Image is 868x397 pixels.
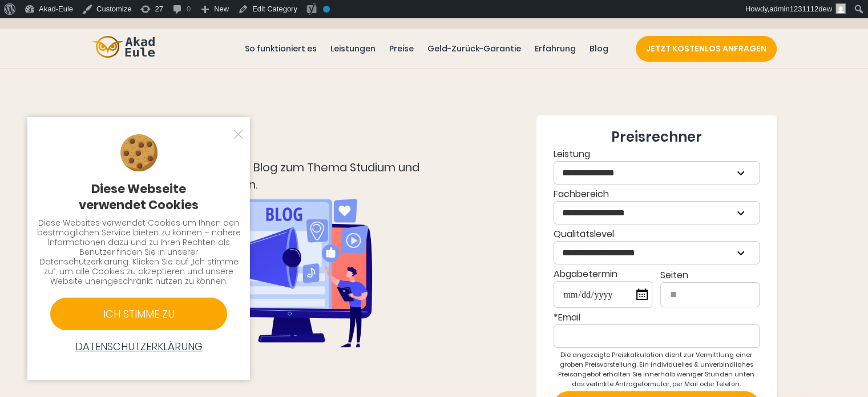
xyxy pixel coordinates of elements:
[37,218,241,286] div: Diese Websites verwendet Cookies um Ihnen den bestmöglichen Service bieten zu können – nähere Inf...
[554,202,759,224] select: Fachbereich
[636,36,777,62] a: JETZT KOSTENLOS ANFRAGEN
[328,42,378,55] a: Leistungen
[769,5,832,13] span: admin1231112dew
[323,6,330,13] div: No index
[554,127,760,147] div: Preisrechner
[554,267,652,308] label: Abgabetermin
[554,310,760,348] label: *Email
[554,147,760,185] label: Leistung
[554,281,652,308] input: Abgabetermin
[92,159,485,193] div: Lesen Sie mehr auf unserem Blog zum Thema Studium und wissenschaftliches Schreiben.
[37,181,241,212] div: Diese Webseite verwendet Cookies
[554,324,760,348] input: *Email
[554,227,760,264] div: Qualitätslevel
[92,36,155,58] img: logo
[50,298,227,330] div: Ich stimme zu
[243,42,319,55] a: So funktioniert es
[554,350,760,389] div: Die angezeigte Preiskalkulation dient zur Vermittlung einer groben Preisvorstellung. Ein individu...
[50,330,227,363] a: Datenschutzerklärung
[532,42,578,55] a: Erfahrung
[387,42,416,55] a: Preise
[554,187,760,224] label: Fachbereich
[660,268,688,282] span: Seiten
[554,162,759,184] select: Leistung
[92,115,485,150] h1: Blog
[587,42,611,55] a: Blog
[425,42,523,55] a: Geld-Zurück-Garantie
